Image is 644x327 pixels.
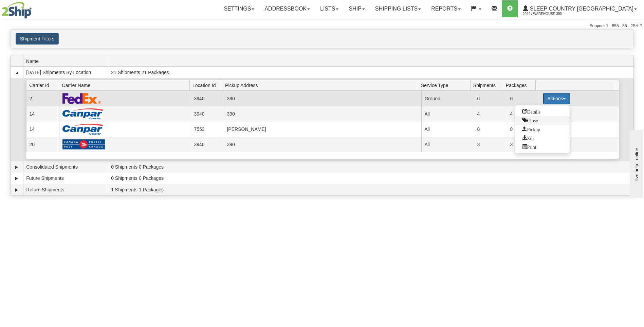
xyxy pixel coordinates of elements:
[191,122,224,137] td: 7553
[2,2,32,19] img: logo2044.jpg
[522,109,540,114] span: Details
[29,80,59,90] span: Carrier Id
[315,0,344,17] a: Lists
[26,122,59,137] td: 14
[23,67,108,78] td: [DATE] Shipments By Location
[515,116,570,125] a: Close this group
[259,0,315,17] a: Addressbook
[370,0,426,17] a: Shipping lists
[421,137,474,152] td: All
[515,134,570,142] a: Zip and Download All Shipping Documents
[13,187,20,193] a: Expand
[13,164,20,171] a: Expand
[62,93,102,104] img: FedEx Express®
[191,106,224,122] td: 3940
[474,91,507,106] td: 6
[62,124,103,135] img: Canpar
[474,106,507,122] td: 4
[5,6,63,11] div: live help - online
[26,56,108,66] span: Name
[219,0,259,17] a: Settings
[543,93,570,104] button: Actions
[13,69,20,76] a: Collapse
[426,0,466,17] a: Reports
[421,80,470,90] span: Service Type
[13,175,20,182] a: Expand
[224,137,421,152] td: 390
[515,142,570,151] a: Print or Download All Shipping Documents in one file
[515,125,570,134] a: Request a carrier pickup
[507,106,540,122] td: 4
[507,91,540,106] td: 6
[473,80,503,90] span: Shipments
[224,106,421,122] td: 390
[23,173,108,184] td: Future Shipments
[522,144,536,149] span: Print
[628,129,643,198] iframe: chat widget
[191,137,224,152] td: 3940
[421,122,474,137] td: All
[108,173,633,184] td: 0 Shipments 0 Packages
[522,126,540,131] span: Pickup
[224,91,421,106] td: 390
[23,184,108,195] td: Return Shipments
[474,137,507,152] td: 3
[523,11,574,17] span: 2044 / Warehouse 390
[421,91,474,106] td: Ground
[192,80,222,90] span: Location Id
[518,0,642,17] a: Sleep Country [GEOGRAPHIC_DATA] 2044 / Warehouse 390
[108,67,633,78] td: 21 Shipments 21 Packages
[191,91,224,106] td: 3940
[506,80,536,90] span: Packages
[62,139,105,150] img: Canada Post
[344,0,370,17] a: Ship
[522,118,538,122] span: Close
[507,137,540,152] td: 3
[225,80,418,90] span: Pickup Address
[474,122,507,137] td: 8
[507,122,540,137] td: 8
[421,106,474,122] td: All
[26,106,59,122] td: 14
[2,23,642,29] div: Support: 1 - 855 - 55 - 2SHIP
[16,33,59,45] button: Shipment Filters
[26,91,59,106] td: 2
[62,80,189,90] span: Carrier Name
[108,161,633,173] td: 0 Shipments 0 Packages
[108,184,633,195] td: 1 Shipments 1 Packages
[522,135,533,140] span: Zip
[62,108,103,119] img: Canpar
[224,122,421,137] td: [PERSON_NAME]
[23,161,108,173] td: Consolidated Shipments
[528,6,633,12] span: Sleep Country [GEOGRAPHIC_DATA]
[515,107,570,116] a: Go to Details view
[26,137,59,152] td: 20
